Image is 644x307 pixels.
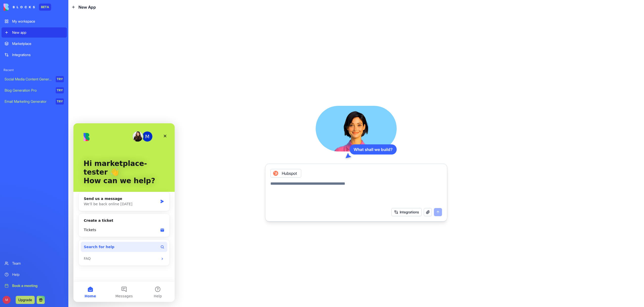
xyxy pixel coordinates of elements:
[78,4,96,10] span: New App
[5,99,52,104] div: Email Marketing Generator
[5,77,52,82] div: Social Media Content Generator
[56,76,64,82] div: TRY
[2,74,67,84] a: Social Media Content GeneratorTRY
[2,39,67,49] a: Marketplace
[56,87,64,93] div: TRY
[12,52,64,57] div: Integrations
[2,269,67,280] a: Help
[3,296,11,304] span: M
[2,96,67,107] a: Email Marketing GeneratorTRY
[270,169,301,178] div: Hubspot
[16,297,35,302] a: Upgrade
[12,41,64,46] div: Marketplace
[2,16,67,26] a: My workspace
[2,258,67,268] a: Team
[56,98,64,105] div: TRY
[391,208,422,216] button: Integrations
[12,19,64,24] div: My workspace
[12,261,64,266] div: Team
[80,171,88,175] span: Help
[12,30,64,35] div: New app
[4,4,35,11] img: logo
[39,4,51,11] div: BETA
[350,144,397,155] div: What shall we build?
[4,4,51,11] a: BETA
[2,27,67,38] a: New app
[5,88,52,93] div: Blog Generation Pro
[73,123,175,302] iframe: Intercom live chat
[2,85,67,95] a: Blog Generation ProTRY
[12,283,64,288] div: Book a meeting
[16,296,35,304] button: Upgrade
[2,50,67,60] a: Integrations
[2,68,67,72] span: Recent
[12,272,64,277] div: Help
[2,281,67,291] a: Book a meeting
